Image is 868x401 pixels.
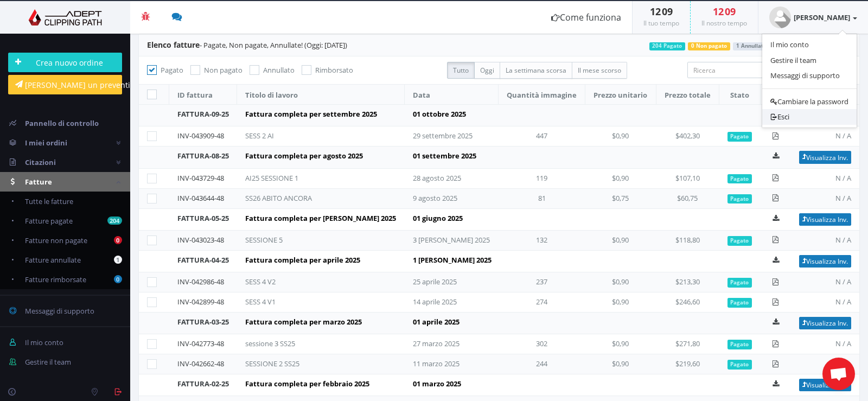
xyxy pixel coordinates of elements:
font: 204 [110,217,119,225]
font: Messaggi di supporto [770,71,840,80]
a: [PERSON_NAME] [758,1,868,34]
font: $0,75 [612,193,629,203]
a: Gestire il team [762,53,857,68]
font: Pagato [730,195,749,202]
font: 14 aprile 2025 [413,297,457,307]
font: N / A [835,131,851,141]
a: Visualizza Inv. [799,379,851,391]
font: Pannello di controllo [25,118,99,128]
font: Visualizza Inv. [806,380,848,390]
font: 01 marzo 2025 [413,379,461,389]
font: 9 agosto 2025 [413,193,457,203]
font: Data [413,90,430,100]
font: Fatture [25,177,52,187]
a: Come funziona [540,1,632,34]
font: 09 [662,5,673,18]
a: INV-042773-48 [177,339,224,348]
font: Pagato [161,65,183,75]
font: 1 Annullato [736,42,767,49]
font: Visualizza Inv. [806,257,848,266]
a: INV-043729-48 [177,173,224,183]
font: N / A [835,277,851,287]
div: Aprire la chat [822,358,855,390]
font: FATTURA-08-25 [177,151,229,161]
font: $271,80 [675,339,700,348]
font: $0,90 [612,339,629,348]
font: SESSIONE 5 [245,235,283,245]
font: 29 settembre 2025 [413,131,473,141]
font: 1 [116,256,119,264]
font: AI25 SESSIONE 1 [245,173,298,183]
font: INV-043023-48 [177,235,224,245]
a: Visualizza Inv. [799,151,851,163]
font: Prezzo unitario [593,90,647,100]
font: 12 [650,5,661,18]
font: N / A [835,339,851,348]
font: Pagato [730,279,749,286]
font: $0,90 [612,131,629,141]
font: Pagato [730,175,749,182]
font: Quantità immagine [507,90,577,100]
font: Gestire il team [25,357,71,367]
a: FATTURA-02-25 [177,379,229,389]
font: $246,60 [675,297,700,307]
font: Fattura completa per marzo 2025 [245,317,362,327]
font: 01 ottobre 2025 [413,109,466,119]
font: $60,75 [677,193,698,203]
font: N / A [835,193,851,203]
a: FATTURA-04-25 [177,255,229,265]
font: 244 [536,359,547,368]
font: INV-042899-48 [177,297,224,307]
img: user_default.jpg [769,7,791,28]
font: Rimborsato [315,65,353,75]
font: 1 [PERSON_NAME] 2025 [413,255,492,265]
font: 237 [536,277,547,287]
font: SS26 ABITO ANCORA [245,193,312,203]
img: Grafica esperta [8,9,122,26]
font: Gestire il team [770,55,816,65]
font: 204 Pagato [652,42,682,49]
a: Messaggi di supporto [762,68,857,84]
font: Titolo di lavoro [245,90,298,100]
font: 274 [536,297,547,307]
font: Fatture non pagate [25,235,87,245]
font: Il mese scorso [578,66,621,75]
font: N / A [835,297,851,307]
font: SESS 4 V2 [245,277,276,287]
font: 01 aprile 2025 [413,317,459,327]
a: Crea nuovo ordine [8,53,122,72]
font: SESSIONE 2 SS25 [245,359,299,368]
font: 27 marzo 2025 [413,339,459,348]
font: $213,30 [675,277,700,287]
font: 11 marzo 2025 [413,359,459,368]
font: SESS 4 V1 [245,297,276,307]
font: Il nostro tempo [701,18,747,28]
a: Il mio conto [762,37,857,53]
font: Annullato [263,65,295,75]
font: - Pagate, Non pagate, Annullate! (Oggi: [DATE]) [200,40,347,50]
font: Come funziona [560,11,621,23]
font: Fattura completa per aprile 2025 [245,255,360,265]
font: Tutte le fatture [25,196,73,206]
font: 81 [538,193,546,203]
font: Fattura completa per agosto 2025 [245,151,363,161]
font: Il mio conto [770,40,809,49]
font: $219,60 [675,359,700,368]
font: Non pagato [204,65,242,75]
a: Cambiare la password [762,94,857,110]
font: Tutto [453,66,469,75]
font: Il tuo tempo [643,18,679,28]
font: INV-042662-48 [177,359,224,368]
a: FATTURA-03-25 [177,317,229,327]
font: 132 [536,235,547,245]
a: FATTURA-05-25 [177,213,229,223]
font: $0,90 [612,277,629,287]
font: N / A [835,235,851,245]
font: 119 [536,173,547,183]
font: Fatture annullate [25,255,81,265]
a: INV-043909-48 [177,131,224,141]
